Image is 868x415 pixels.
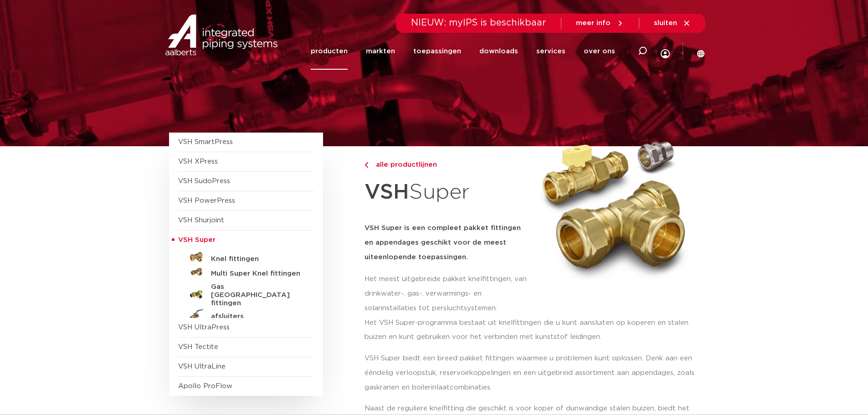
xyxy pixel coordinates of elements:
a: Apollo ProFlow [178,383,232,389]
a: afsluiters [178,307,314,322]
a: VSH SudoPress [178,178,230,184]
h1: Super [365,175,529,210]
div: my IPS [661,30,670,72]
a: VSH UltraLine [178,363,226,370]
span: sluiten [654,20,677,26]
h5: Gas [GEOGRAPHIC_DATA] fittingen [211,283,301,307]
img: chevron-right.svg [365,162,368,168]
span: VSH Super [178,236,216,243]
a: producten [311,33,348,70]
a: alle productlijnen [365,159,529,170]
a: VSH PowerPress [178,197,235,204]
a: downloads [479,33,518,70]
p: Het VSH Super-programma bestaat uit knelfittingen die u kunt aansluiten op koperen en stalen buiz... [365,316,699,345]
h5: afsluiters [211,313,301,321]
span: alle productlijnen [370,161,437,168]
a: services [536,33,565,70]
a: Multi Super Knel fittingen [178,265,314,279]
a: markten [366,33,395,70]
h5: Knel fittingen [211,255,301,263]
a: VSH SmartPress [178,138,233,145]
a: toepassingen [413,33,461,70]
a: VSH Tectite [178,343,218,350]
strong: VSH [365,182,409,203]
a: VSH Shurjoint [178,217,224,224]
a: meer info [576,19,624,27]
a: VSH XPress [178,158,218,165]
span: NIEUW: myIPS is beschikbaar [411,18,546,27]
p: Het meest uitgebreide pakket knelfittingen, van drinkwater-, gas-, verwarmings- en solarinstallat... [365,272,529,316]
h5: VSH Super is een compleet pakket fittingen en appendages geschikt voor de meest uiteenlopende toe... [365,221,529,265]
h5: Multi Super Knel fittingen [211,270,301,278]
nav: Menu [311,33,615,70]
a: over ons [584,33,615,70]
a: VSH UltraPress [178,324,230,331]
a: Gas [GEOGRAPHIC_DATA] fittingen [178,279,314,307]
span: meer info [576,20,611,26]
p: VSH Super biedt een breed pakket fittingen waarmee u problemen kunt oplossen. Denk aan een ééndel... [365,351,699,395]
a: Knel fittingen [178,250,314,265]
a: sluiten [654,19,691,27]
